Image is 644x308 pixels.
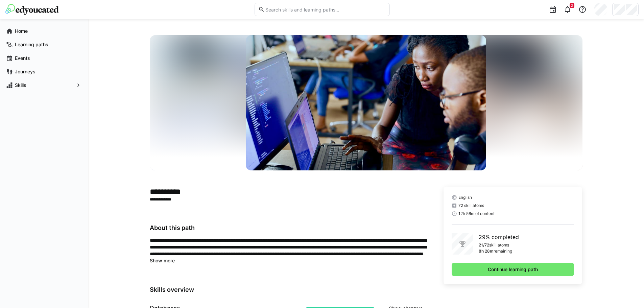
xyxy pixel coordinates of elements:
[458,195,472,200] span: English
[571,3,573,7] span: 2
[458,211,495,216] span: 12h 56m of content
[458,203,484,208] span: 72 skill atoms
[265,6,386,13] input: Search skills and learning paths…
[150,258,175,263] span: Show more
[489,242,509,248] p: skill atoms
[487,266,539,273] span: Continue learning path
[479,233,519,241] p: 29% completed
[452,263,574,276] button: Continue learning path
[150,224,427,232] h3: About this path
[479,248,494,254] p: 8h 28m
[150,286,427,293] h3: Skills overview
[494,248,512,254] p: remaining
[479,242,489,248] p: 21/72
